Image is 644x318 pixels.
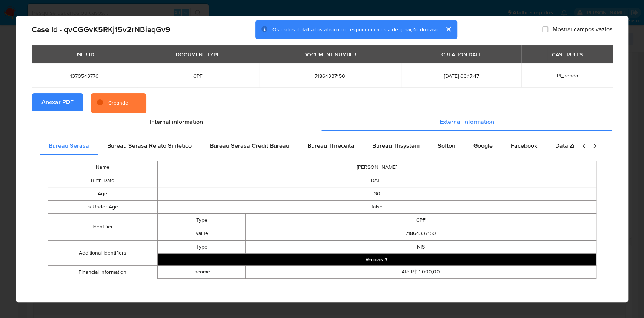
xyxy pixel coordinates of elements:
[48,174,158,187] td: Birth Date
[556,72,578,79] span: Pf_renda
[158,266,245,279] td: Income
[555,141,595,150] span: Data Ziponline
[32,93,83,111] button: Anexar PDF
[473,141,493,150] span: Google
[41,94,74,111] span: Anexar PDF
[268,73,392,79] span: 71864337150
[410,73,512,79] span: [DATE] 03:17:47
[16,16,628,302] div: closure-recommendation-modal
[372,141,420,150] span: Bureau Thsystem
[158,214,245,227] td: Type
[511,141,537,150] span: Facebook
[48,161,158,174] td: Name
[246,241,596,254] td: NIS
[49,141,89,150] span: Bureau Serasa
[158,227,245,240] td: Value
[246,266,596,279] td: Até R$ 1.000,00
[171,48,224,61] div: DOCUMENT TYPE
[40,137,574,155] div: Detailed external info
[542,26,548,32] input: Mostrar campos vazios
[307,141,354,150] span: Bureau Threceita
[108,99,128,107] div: Creando
[157,187,596,201] td: 30
[272,26,439,33] span: Os dados detalhados abaixo correspondem à data de geração do caso.
[299,48,361,61] div: DOCUMENT NUMBER
[158,241,245,254] td: Type
[157,174,596,187] td: [DATE]
[157,201,596,214] td: false
[48,187,158,201] td: Age
[48,201,158,214] td: Is Under Age
[32,25,171,34] h2: Case Id - qvCGGvK5RKj15v2rNBiaqGv9
[547,48,587,61] div: CASE RULES
[158,254,596,265] button: Expand array
[438,141,455,150] span: Softon
[157,161,596,174] td: [PERSON_NAME]
[48,266,158,279] td: Financial Information
[146,73,249,79] span: CPF
[553,26,612,33] span: Mostrar campos vazios
[32,113,612,131] div: Detailed info
[48,241,158,266] td: Additional Identifiers
[440,117,494,126] span: External information
[246,227,596,240] td: 71864337150
[70,48,99,61] div: USER ID
[246,214,596,227] td: CPF
[107,141,192,150] span: Bureau Serasa Relato Sintetico
[437,48,486,61] div: CREATION DATE
[210,141,289,150] span: Bureau Serasa Credit Bureau
[150,117,203,126] span: Internal information
[48,214,158,241] td: Identifier
[41,73,128,79] span: 1370543776
[439,20,457,38] button: cerrar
